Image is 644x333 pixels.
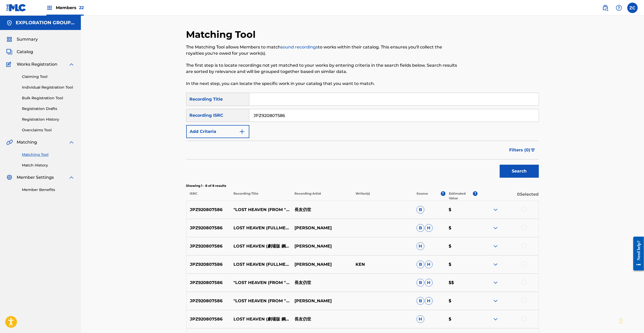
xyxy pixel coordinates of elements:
a: Registration History [22,117,75,122]
span: B [417,279,424,287]
img: expand [68,174,75,181]
span: B [417,297,424,305]
img: Works Registration [6,61,13,67]
img: filter [531,149,535,152]
p: LOST HEAVEN (FULLMETAL ALCHEMIST: THE CONQUEROR OF [PERSON_NAME] (MOVIE)) [230,225,291,231]
img: expand [492,261,499,268]
p: "LOST HEAVEN (FROM ""FULLMETAL ALCHEMIST"")" [230,207,291,213]
p: LOST HEAVEN (FULLMETAL ALCHEMIST: THE CONQUEROR OF [PERSON_NAME] (MOVIE)) [230,261,291,268]
p: "LOST HEAVEN (FROM ""FULLMETAL ALCHEMIST: THE CONQUEROR OF SHAMBALA (MOVIE) ED"")" [230,280,291,286]
span: Matching [17,139,37,145]
p: [PERSON_NAME] [291,261,352,268]
a: Bulk Registration Tool [22,95,75,101]
form: Search Form [186,93,539,180]
img: Top Rightsholders [46,5,53,11]
p: Recording Title [230,191,291,201]
p: $ [445,207,478,213]
a: Matching Tool [22,152,75,157]
p: ISRC [186,191,230,201]
button: Add Criteria [186,125,249,138]
p: The first step is to locate recordings not yet matched to your works by entering criteria in the ... [186,62,458,75]
p: Showing 1 - 8 of 8 results [186,183,539,188]
span: Member Settings [17,174,54,181]
span: Catalog [17,49,33,55]
p: JPZ920807586 [186,207,230,213]
img: expand [492,225,499,231]
img: expand [492,207,499,213]
span: H [425,224,433,232]
button: Search [500,165,539,178]
p: 長友仍世 [291,316,352,322]
p: [PERSON_NAME] [291,243,352,249]
img: expand [492,298,499,304]
iframe: Resource Center [629,233,644,275]
span: ? [441,191,446,196]
p: "LOST HEAVEN (FROM ""FULLMETAL ALCHEMIST"")" [230,298,291,304]
img: expand [68,139,75,145]
img: expand [492,243,499,249]
p: JPZ920807586 [186,298,230,304]
p: Estimated Value [449,191,473,201]
p: $ [445,243,478,249]
span: B [417,261,424,268]
span: ? [473,191,478,196]
iframe: Chat Widget [618,308,644,333]
a: sound recordings [281,45,318,50]
a: Overclaims Tool [22,127,75,133]
p: KEN [352,261,413,268]
a: SummarySummary [6,36,38,42]
p: Writer(s) [352,191,413,201]
span: H [417,242,424,250]
img: Catalog [6,49,13,55]
img: MLC Logo [6,4,26,11]
a: Claiming Tool [22,74,75,79]
div: User Menu [627,3,638,13]
img: expand [492,280,499,286]
div: Help [614,3,624,13]
p: In the next step, you can locate the specific work in your catalog that you want to match. [186,81,458,87]
p: $ [445,298,478,304]
img: expand [492,316,499,322]
p: 長友仍世 [291,207,352,213]
p: LOST HEAVEN (劇場版 鋼の錬金術師 シャンバラを征く者) [230,316,291,322]
span: H [417,315,424,323]
span: Filters ( 0 ) [509,147,531,153]
img: Accounts [6,20,13,26]
p: Recording Artist [291,191,352,201]
a: CatalogCatalog [6,49,33,55]
p: JPZ920807586 [186,261,230,268]
p: 長友仍世 [291,280,352,286]
p: [PERSON_NAME] [291,225,352,231]
p: JPZ920807586 [186,243,230,249]
img: Member Settings [6,174,13,181]
span: 22 [79,5,84,10]
span: H [425,279,433,287]
span: B [417,224,424,232]
span: H [425,261,433,268]
p: [PERSON_NAME] [291,298,352,304]
img: search [602,5,609,11]
p: JPZ920807586 [186,316,230,322]
button: Filters (0) [506,144,539,157]
p: The Matching Tool allows Members to match to works within their catalog. This ensures you'll coll... [186,44,458,57]
p: Source [417,191,428,201]
h2: Matching Tool [186,29,258,40]
img: Summary [6,36,13,42]
img: 9d2ae6d4665cec9f34b9.svg [239,128,245,135]
p: $$ [445,280,478,286]
p: JPZ920807586 [186,280,230,286]
a: Public Search [600,3,611,13]
p: $ [445,225,478,231]
img: expand [68,61,75,67]
p: $ [445,316,478,322]
p: 0 Selected [478,191,539,201]
span: H [425,297,433,305]
a: Member Benefits [22,187,75,193]
p: LOST HEAVEN (劇場版 鋼の錬金術師 シャンバラを征く者) [230,243,291,249]
img: help [616,5,622,11]
h5: EXPLORATION GROUP LLC [16,20,75,26]
img: Matching [6,139,13,145]
span: Members [56,5,84,11]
